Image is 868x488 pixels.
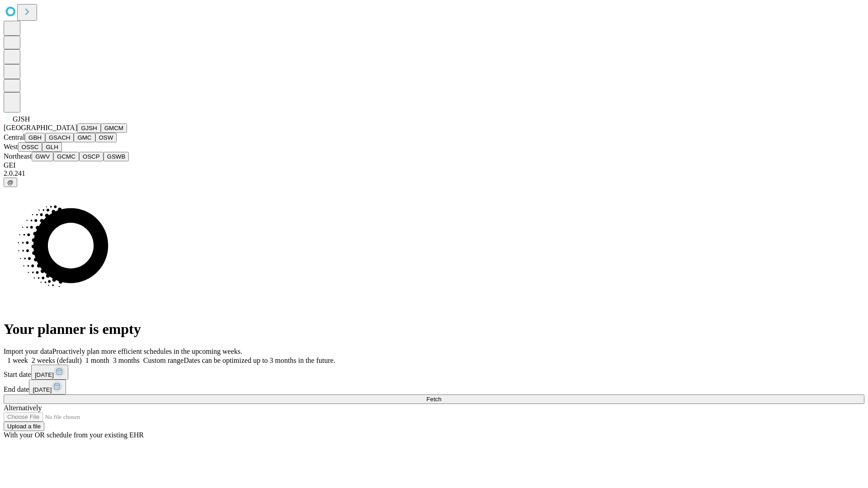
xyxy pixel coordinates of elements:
[104,152,129,161] button: GSWB
[74,133,95,142] button: GMC
[45,133,74,142] button: GSACH
[95,133,117,142] button: OSW
[52,347,242,355] span: Proactively plan more efficient schedules in the upcoming weeks.
[32,357,82,364] span: 2 weeks (default)
[33,386,52,393] span: [DATE]
[4,431,144,439] span: With your OR schedule from your existing EHR
[79,152,104,161] button: OSCP
[143,357,184,364] span: Custom range
[4,365,864,380] div: Start date
[77,123,101,133] button: GJSH
[29,380,66,394] button: [DATE]
[113,357,140,364] span: 3 months
[184,357,335,364] span: Dates can be optimized up to 3 months in the future.
[35,371,54,378] span: [DATE]
[4,143,18,150] span: West
[31,365,68,380] button: [DATE]
[4,321,864,338] h1: Your planner is empty
[4,347,52,355] span: Import your data
[4,124,77,131] span: [GEOGRAPHIC_DATA]
[4,152,32,160] span: Northeast
[18,142,42,152] button: OSSC
[13,115,30,123] span: GJSH
[42,142,61,152] button: GLH
[4,422,44,431] button: Upload a file
[53,152,79,161] button: GCMC
[4,169,864,178] div: 2.0.241
[101,123,127,133] button: GMCM
[426,396,441,403] span: Fetch
[4,133,25,141] span: Central
[7,179,14,186] span: @
[4,178,17,187] button: @
[4,404,42,412] span: Alternatively
[4,394,864,404] button: Fetch
[85,357,109,364] span: 1 month
[7,357,28,364] span: 1 week
[25,133,45,142] button: GBH
[4,161,864,169] div: GEI
[32,152,53,161] button: GWV
[4,380,864,394] div: End date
